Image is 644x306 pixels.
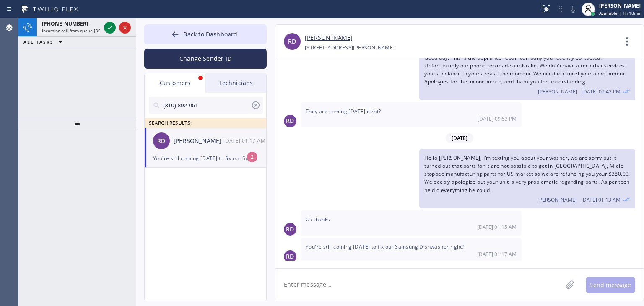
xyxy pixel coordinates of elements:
div: 08/27/2025 9:13 AM [419,149,635,208]
span: RD [157,136,165,146]
span: [PERSON_NAME] [538,88,577,95]
span: Ok thanks [306,216,330,223]
span: Hello [PERSON_NAME], I'm texting you about your washer, we are sorry but it turned out that parts... [424,154,630,194]
button: Back to Dashboard [144,24,267,44]
div: 08/27/2025 9:53 AM [301,102,522,127]
button: ALL TASKS [18,37,70,47]
div: [STREET_ADDRESS][PERSON_NAME] [305,43,395,52]
span: ALL TASKS [23,39,54,45]
div: 08/27/2025 9:17 AM [301,238,522,263]
div: 08/27/2025 9:42 AM [419,49,635,100]
span: [DATE] 01:15 AM [477,223,517,231]
span: [DATE] [446,133,473,143]
span: RD [286,116,294,126]
span: [DATE] 01:13 AM [581,196,621,203]
span: RD [286,252,294,262]
span: [DATE] 09:42 PM [582,88,621,95]
button: Change Sender ID [144,49,267,69]
div: [PERSON_NAME] [599,2,641,9]
span: RD [288,37,296,47]
div: 08/27/2025 9:17 AM [223,136,267,145]
div: 08/27/2025 9:15 AM [301,210,522,236]
div: 2 [247,152,257,162]
div: [PERSON_NAME] [174,136,223,146]
span: Back to Dashboard [183,30,237,38]
button: Reject [119,22,131,34]
div: You're still coming [DATE] to fix our Samsung Dishwasher right? [153,153,258,163]
input: Search [162,97,251,114]
button: Accept [104,22,116,34]
span: Available | 1h 18min [599,10,641,16]
span: [PERSON_NAME] [538,196,577,203]
span: They are coming [DATE] right? [306,108,381,115]
span: RD [286,225,294,234]
div: Customers [145,73,205,93]
button: Send message [586,277,635,293]
span: Good day! This is the appliance repair company you recently contacted. Unfortunately our phone re... [424,54,626,86]
a: [PERSON_NAME] [305,33,353,43]
span: [DATE] 01:17 AM [477,251,517,258]
span: SEARCH RESULTS: [149,119,192,127]
button: Mute [567,3,579,15]
span: [DATE] 09:53 PM [478,115,517,122]
span: [PHONE_NUMBER] [42,20,88,27]
div: Technicians [205,73,266,93]
span: Incoming call from queue [DSRs] [42,28,106,34]
span: You're still coming [DATE] to fix our Samsung Dishwasher right? [306,243,464,250]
